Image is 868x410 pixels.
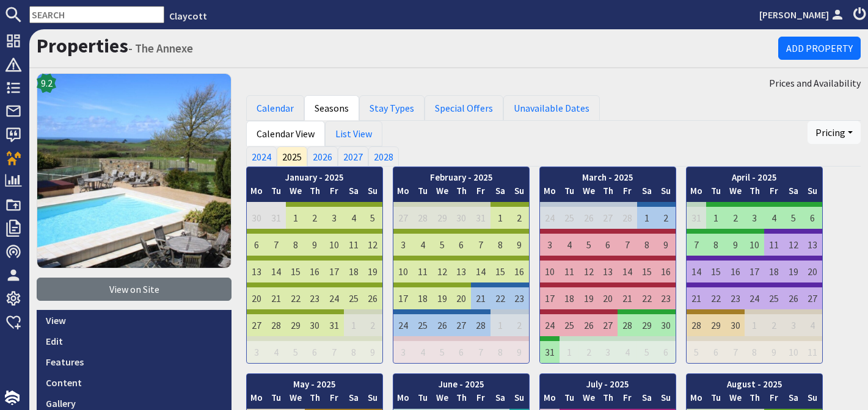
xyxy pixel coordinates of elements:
[324,391,344,409] th: Fr
[598,309,618,336] td: 27
[618,229,637,256] td: 7
[745,256,764,282] td: 17
[509,184,529,202] th: Su
[471,256,491,282] td: 14
[598,256,618,282] td: 13
[41,76,53,90] span: 9.2
[491,256,510,282] td: 15
[726,256,745,282] td: 16
[764,202,784,229] td: 4
[471,282,491,309] td: 21
[598,282,618,309] td: 20
[784,336,803,363] td: 10
[432,229,452,256] td: 5
[637,184,657,202] th: Sa
[246,146,277,166] a: 2024
[540,336,560,363] td: 31
[706,202,726,229] td: 1
[579,202,599,229] td: 26
[247,202,266,229] td: 30
[246,121,325,146] a: Calendar View
[579,256,599,282] td: 12
[286,256,305,282] td: 15
[509,282,529,309] td: 23
[451,391,471,409] th: Th
[618,202,637,229] td: 28
[560,256,579,282] td: 11
[393,282,413,309] td: 17
[266,256,286,282] td: 14
[363,229,382,256] td: 12
[432,282,452,309] td: 19
[706,229,726,256] td: 8
[37,310,232,331] a: View
[266,391,286,409] th: Tu
[247,282,266,309] td: 20
[726,391,745,409] th: We
[305,202,324,229] td: 2
[726,282,745,309] td: 23
[338,146,368,166] a: 2027
[540,309,560,336] td: 24
[509,391,529,409] th: Su
[247,374,382,392] th: May - 2025
[451,184,471,202] th: Th
[764,336,784,363] td: 9
[803,184,822,202] th: Su
[656,391,676,409] th: Su
[451,309,471,336] td: 27
[471,229,491,256] td: 7
[637,309,657,336] td: 29
[37,34,128,58] a: Properties
[745,229,764,256] td: 10
[37,351,232,372] a: Features
[656,229,676,256] td: 9
[656,336,676,363] td: 6
[432,256,452,282] td: 12
[344,309,363,336] td: 1
[471,336,491,363] td: 7
[451,282,471,309] td: 20
[745,282,764,309] td: 24
[726,202,745,229] td: 2
[247,256,266,282] td: 13
[363,256,382,282] td: 19
[393,309,413,336] td: 24
[305,282,324,309] td: 23
[687,309,706,336] td: 28
[784,229,803,256] td: 12
[451,336,471,363] td: 6
[687,336,706,363] td: 5
[769,76,861,90] a: Prices and Availability
[432,391,452,409] th: We
[363,282,382,309] td: 26
[637,282,657,309] td: 22
[169,10,207,22] a: Claycott
[413,229,432,256] td: 4
[471,184,491,202] th: Fr
[706,309,726,336] td: 29
[247,309,266,336] td: 27
[540,184,560,202] th: Mo
[286,391,305,409] th: We
[304,95,359,121] a: Seasons
[363,202,382,229] td: 5
[363,336,382,363] td: 9
[540,282,560,309] td: 17
[509,309,529,336] td: 2
[503,95,600,121] a: Unavailable Dates
[726,229,745,256] td: 9
[618,336,637,363] td: 4
[266,184,286,202] th: Tu
[726,184,745,202] th: We
[393,256,413,282] td: 10
[491,336,510,363] td: 8
[432,184,452,202] th: We
[808,121,861,144] button: Pricing
[286,184,305,202] th: We
[803,309,822,336] td: 4
[425,95,503,121] a: Special Offers
[637,391,657,409] th: Sa
[803,256,822,282] td: 20
[471,202,491,229] td: 31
